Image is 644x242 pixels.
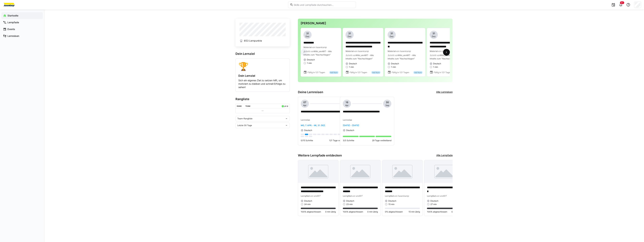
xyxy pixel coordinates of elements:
span: Deutsch [433,62,441,65]
span: Material [388,50,396,52]
p: Sich ein eigenes Ziel zu setzen hilft, um motiviert zu bleiben und schnell Erfolge zu sehen! [238,79,287,89]
span: 23 min [346,203,353,206]
div: Auf Kurs [371,71,381,74]
div: Team [245,105,250,107]
span: Lernpfad [427,195,436,197]
p: 29 Tage verbleibend [372,139,391,142]
img: image [382,160,423,183]
span: 15 min übrig [409,210,420,213]
a: Alle Lernreisen [436,90,453,94]
span: von hasenkamp [394,195,409,197]
span: Deutsch [304,200,312,202]
span: 31 [390,32,393,35]
img: image [298,160,338,183]
span: Deutsch [346,129,354,132]
span: Schritt von [430,54,440,57]
span: von hasenkamp [438,50,453,52]
span: Mo, 7. Apr. - Mi, 31. Dez. [301,124,326,127]
span: Material [430,50,438,52]
span: Material [304,46,311,49]
p: 121 Tage verbleibend [329,139,349,142]
span: Lernpfad [343,195,352,197]
span: Wiki_smART - Alle Inhalte zum "Nachschlagen" [430,54,458,60]
span: Letzte 30 Tage [237,124,252,127]
span: Lernpfad [301,195,310,197]
span: 1 min [349,66,354,68]
p: 3/3 Schritte [343,139,354,142]
span: Lernpfad [385,195,394,197]
div: Auf Kurs [413,71,423,74]
span: 24 min [304,203,311,206]
span: Dez [348,35,352,38]
div: Auf Kurs [329,71,338,74]
span: Fällig in 121 Tagen [392,71,409,74]
span: von hasenkamp [354,50,369,52]
span: von smART [436,195,447,197]
span: Dez [390,35,394,38]
span: Wiki_smART - Alle Inhalte zum "Nachschlagen" [346,54,374,60]
span: 1 min [433,66,438,68]
span: Wiki_smART - Alle Inhalte zum "Nachschlagen" [304,50,332,56]
h4: Dein Lernziel [238,74,287,77]
span: 100% abgeschlossen [343,210,363,213]
h3: Weitere Lernpfade entdecken [298,154,342,157]
span: 27 min [430,203,437,206]
span: Schritt von [388,54,398,57]
span: Dez [306,35,310,38]
span: Dez [432,35,436,38]
img: image [340,160,381,183]
span: Deutsch [346,200,354,202]
span: Apr [303,104,307,107]
span: Apr [345,104,349,107]
a: Alle Lernpfade [436,154,453,157]
span: 0% abgeschlossen [385,210,403,213]
span: 07 [304,101,306,104]
span: Wiki_smART - Alle Inhalte zum "Nachschlagen" [388,54,416,60]
span: Deutsch [430,200,438,202]
img: image [424,160,465,183]
span: 1 min [391,66,396,68]
span: Schritt von [346,54,356,57]
span: 100% abgeschlossen [301,210,321,213]
span: 30 [386,101,389,104]
span: von smART [352,195,363,197]
span: [DATE] - [DATE] [343,124,359,127]
span: 31 [348,32,351,35]
span: 15 min [388,203,394,206]
span: Fällig in 121 Tagen [434,71,451,74]
span: 31 [306,32,309,35]
span: Deutsch [307,58,315,61]
span: Deutsch [349,62,357,65]
div: LP [284,105,286,107]
span: Lernreise [343,119,352,121]
h3: Rangliste [235,97,290,101]
div: 🏆 [238,61,287,71]
span: 16 [346,101,348,104]
span: Deutsch [388,200,396,202]
span: von hasenkamp [396,50,411,52]
span: von smART [310,195,320,197]
span: Sep [385,104,389,107]
span: Schritt von [304,50,314,53]
span: Team-Rangliste [237,117,252,120]
span: Lernreise [301,119,310,121]
span: 653 Lernpunkte [244,39,262,42]
p: 0/15 Schritte [301,139,313,142]
span: Material [346,50,354,52]
span: 0 min übrig [451,210,462,213]
a: ø [287,105,288,107]
span: 100% abgeschlossen [427,210,447,213]
span: 0 min übrig [325,210,336,213]
span: Fällig in 121 Tagen [308,71,325,74]
span: 1 min [307,62,312,64]
input: Skills und Lernpfade durchsuchen… [293,3,354,6]
h3: [PERSON_NAME] [301,21,450,25]
span: 0 min übrig [367,210,378,213]
h3: Deine Lernreisen [298,90,323,94]
span: 31 [432,32,435,35]
span: 9+ [621,2,623,4]
h3: Dein Lernziel [235,52,290,56]
div: Rang [237,105,242,107]
span: Fällig in 121 Tagen [350,71,367,74]
span: Deutsch [304,129,312,132]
